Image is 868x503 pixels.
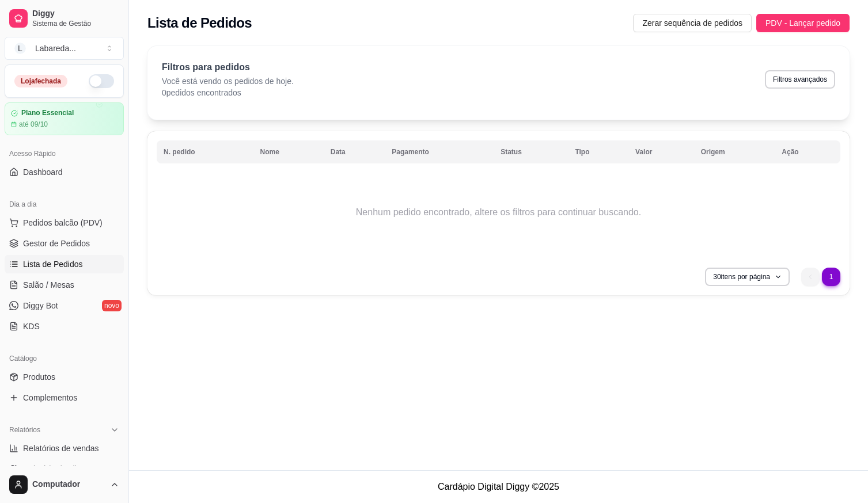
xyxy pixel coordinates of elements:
div: Labareda ... [35,43,76,54]
th: Tipo [568,140,628,163]
h2: Lista de Pedidos [147,14,252,32]
button: Pedidos balcão (PDV) [5,214,124,232]
th: Status [494,140,568,163]
div: Acesso Rápido [5,144,124,163]
th: Ação [775,140,840,163]
span: Produtos [23,371,55,383]
span: Computador [32,479,105,490]
td: Nenhum pedido encontrado, altere os filtros para continuar buscando. [157,166,840,258]
span: Relatório de clientes [23,463,96,475]
a: Produtos [5,368,124,386]
a: DiggySistema de Gestão [5,5,124,32]
button: Zerar sequência de pedidos [633,14,752,32]
th: Nome [253,140,324,163]
a: Salão / Mesas [5,276,124,294]
button: Alterar Status [89,74,114,88]
div: Loja fechada [14,75,67,87]
th: Valor [628,140,694,163]
div: Catálogo [5,349,124,368]
span: Zerar sequência de pedidos [642,17,742,29]
a: Relatório de clientes [5,460,124,478]
span: Sistema de Gestão [32,19,119,28]
p: 0 pedidos encontrados [162,87,294,98]
th: Data [324,140,385,163]
button: Filtros avançados [765,70,835,89]
footer: Cardápio Digital Diggy © 2025 [129,470,868,503]
a: Diggy Botnovo [5,296,124,315]
th: Origem [694,140,775,163]
span: Relatórios de vendas [23,443,99,454]
th: Pagamento [385,140,494,163]
a: Lista de Pedidos [5,255,124,273]
span: Gestor de Pedidos [23,238,90,249]
a: KDS [5,317,124,336]
a: Gestor de Pedidos [5,234,124,253]
a: Plano Essencialaté 09/10 [5,102,124,135]
span: L [14,43,26,54]
span: Complementos [23,392,77,403]
button: Computador [5,471,124,498]
a: Dashboard [5,163,124,181]
span: Salão / Mesas [23,279,74,291]
button: Select a team [5,37,124,60]
p: Você está vendo os pedidos de hoje. [162,75,294,87]
div: Dia a dia [5,195,124,214]
a: Complementos [5,388,124,407]
button: 30itens por página [705,268,790,286]
span: Dashboard [23,166,63,178]
th: N. pedido [157,140,253,163]
p: Filtros para pedidos [162,60,294,74]
span: Lista de Pedidos [23,258,83,270]
li: next page button [822,268,840,286]
a: Relatórios de vendas [5,439,124,458]
span: Diggy Bot [23,300,58,311]
span: Pedidos balcão (PDV) [23,217,103,228]
article: até 09/10 [19,120,48,129]
article: Plano Essencial [21,109,74,117]
button: PDV - Lançar pedido [756,14,850,32]
span: Relatórios [9,425,40,435]
span: PDV - Lançar pedido [765,17,840,29]
span: KDS [23,321,40,332]
nav: pagination navigation [795,262,846,292]
span: Diggy [32,9,119,19]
